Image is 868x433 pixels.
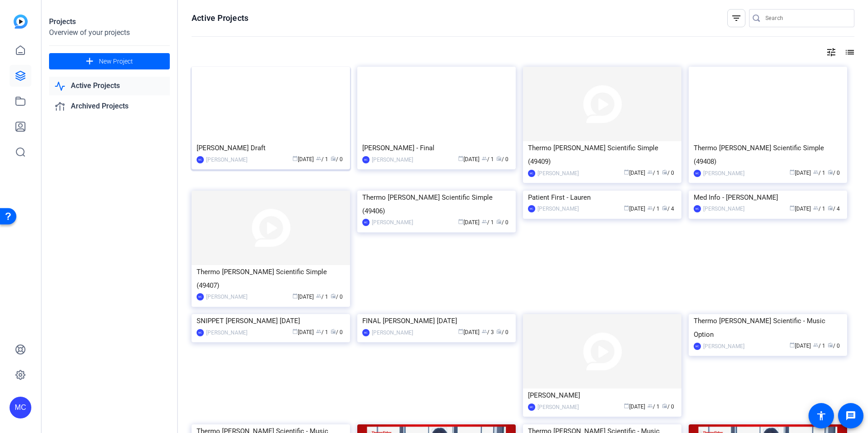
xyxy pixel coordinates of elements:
span: radio [828,205,833,211]
span: group [482,219,487,224]
span: New Project [99,57,133,66]
span: group [482,156,487,161]
span: / 1 [316,156,328,162]
div: MC [694,343,701,350]
span: / 1 [813,343,825,349]
div: [PERSON_NAME] [372,218,413,227]
div: [PERSON_NAME] [206,155,247,164]
span: group [813,205,819,211]
span: [DATE] [458,329,479,335]
span: / 0 [330,156,343,162]
div: MC [362,219,370,226]
div: [PERSON_NAME] [372,328,413,337]
mat-icon: list [843,47,854,58]
span: / 1 [813,170,825,176]
span: calendar_today [458,219,464,224]
div: Thermo [PERSON_NAME] Scientific Simple (49408) [694,141,842,168]
span: radio [662,169,667,175]
span: / 0 [496,156,508,162]
div: MC [362,329,370,336]
div: Projects [49,16,170,27]
span: radio [330,156,336,161]
span: [DATE] [292,294,314,300]
span: / 1 [647,403,660,410]
div: [PERSON_NAME] [703,169,745,178]
div: MC [197,293,204,300]
div: FINAL [PERSON_NAME] [DATE] [362,314,511,328]
div: MC [197,156,204,163]
span: calendar_today [292,156,298,161]
div: MC [528,205,535,212]
span: calendar_today [789,205,795,211]
span: / 0 [828,170,840,176]
span: / 0 [828,343,840,349]
div: [PERSON_NAME] Draft [197,141,345,155]
span: [DATE] [458,156,479,162]
span: group [482,329,487,334]
span: / 4 [662,206,674,212]
div: MC [528,170,535,177]
div: Patient First - Lauren [528,191,676,204]
span: / 1 [316,294,328,300]
span: radio [330,329,336,334]
a: Archived Projects [49,97,170,116]
mat-icon: accessibility [816,410,827,421]
span: / 1 [316,329,328,335]
div: MC [694,205,701,212]
span: / 1 [482,156,494,162]
span: radio [828,342,833,348]
span: calendar_today [789,169,795,175]
span: [DATE] [624,206,645,212]
span: radio [496,156,502,161]
button: New Project [49,53,170,69]
span: [DATE] [789,206,811,212]
span: / 0 [662,170,674,176]
div: [PERSON_NAME] [538,204,579,213]
div: [PERSON_NAME] [528,389,676,402]
mat-icon: add [84,56,95,67]
span: / 0 [496,219,508,226]
span: / 0 [330,294,343,300]
div: [PERSON_NAME] [206,292,247,301]
div: Overview of your projects [49,27,170,38]
span: calendar_today [624,169,629,175]
span: / 1 [647,170,660,176]
span: / 1 [813,206,825,212]
span: calendar_today [624,403,629,408]
div: [PERSON_NAME] [206,328,247,337]
div: MC [528,403,535,411]
span: / 4 [828,206,840,212]
span: calendar_today [458,329,464,334]
div: [PERSON_NAME] [538,403,579,412]
div: Thermo [PERSON_NAME] Scientific Simple (49407) [197,265,345,292]
span: group [316,156,321,161]
div: [PERSON_NAME] [538,169,579,178]
span: / 1 [482,219,494,226]
span: [DATE] [789,170,811,176]
img: blue-gradient.svg [14,15,28,29]
div: SNIPPET [PERSON_NAME] [DATE] [197,314,345,328]
span: radio [828,169,833,175]
span: calendar_today [789,342,795,348]
span: radio [662,205,667,211]
span: / 0 [662,403,674,410]
span: / 0 [496,329,508,335]
div: MC [10,397,31,418]
span: radio [496,219,502,224]
div: Thermo [PERSON_NAME] Scientific Simple (49406) [362,191,511,218]
span: group [316,329,321,334]
span: / 0 [330,329,343,335]
mat-icon: message [845,410,856,421]
div: Med Info - [PERSON_NAME] [694,191,842,204]
span: [DATE] [458,219,479,226]
mat-icon: tune [826,47,837,58]
a: Active Projects [49,77,170,95]
div: [PERSON_NAME] [703,204,745,213]
span: radio [662,403,667,408]
span: [DATE] [789,343,811,349]
span: calendar_today [624,205,629,211]
div: [PERSON_NAME] [372,155,413,164]
span: [DATE] [292,329,314,335]
span: group [647,169,653,175]
span: [DATE] [624,403,645,410]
